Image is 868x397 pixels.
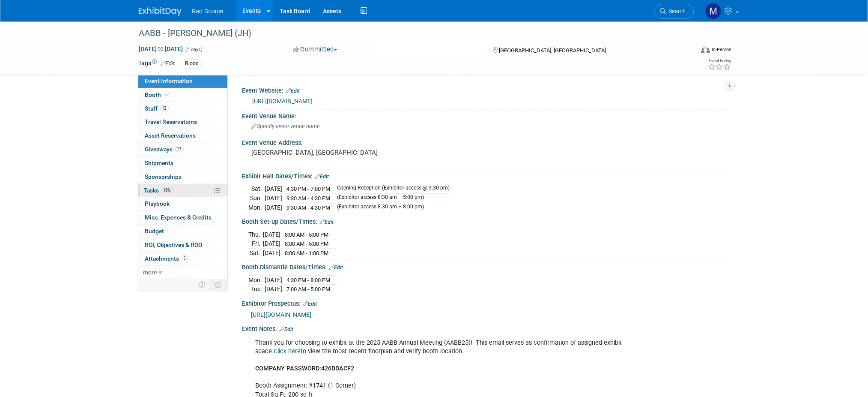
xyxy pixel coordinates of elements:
[138,75,227,88] a: Event Information
[138,211,227,224] a: Misc. Expenses & Credits
[242,215,730,226] div: Booth Set-up Dates/Times:
[274,348,301,355] a: Click here
[286,88,300,94] a: Edit
[701,46,710,53] img: Format-Inperson.png
[192,8,224,15] span: Rad Source
[242,110,730,120] div: Event Venue Name:
[265,184,283,194] td: [DATE]
[138,197,227,211] a: Playbook
[249,194,265,203] td: Sun.
[183,59,202,68] div: Blood
[145,173,182,180] span: Sponsorships
[145,228,164,235] span: Budget
[256,365,322,372] b: COMPANY PASSWORD:
[160,105,169,111] span: 12
[329,265,343,271] a: Edit
[315,174,329,180] a: Edit
[265,275,283,285] td: [DATE]
[320,219,334,225] a: Edit
[249,184,265,194] td: Sat.
[249,275,265,285] td: Mon.
[138,266,227,279] a: more
[165,92,170,97] i: Booth reservation complete
[175,146,184,152] span: 17
[242,136,730,147] div: Event Venue Address:
[332,194,450,203] td: (Exhibitor access 8:30 am – 5:00 pm)
[138,170,227,183] a: Sponsorships
[265,285,283,294] td: [DATE]
[161,60,175,66] a: Edit
[287,277,331,283] span: 4:30 PM - 8:00 PM
[287,205,331,211] span: 9:30 AM - 4:30 PM
[138,129,227,142] a: Asset Reservations
[138,115,227,129] a: Travel Reservations
[242,261,730,272] div: Booth Dismantle Dates/Times:
[138,225,227,238] a: Budget
[332,203,450,212] td: (Exhibitor access 8:30 am – 8:00 pm)
[182,255,188,262] span: 5
[290,45,341,54] button: Committed
[145,132,196,139] span: Asset Reservations
[145,146,184,153] span: Giveaways
[139,45,184,53] span: [DATE] [DATE]
[644,45,732,57] div: Event Format
[145,78,193,84] span: Event Information
[666,8,686,15] span: Search
[195,279,210,290] td: Personalize Event Tab Strip
[263,248,281,257] td: [DATE]
[144,187,173,194] span: Tasks
[280,326,294,332] a: Edit
[287,195,331,202] span: 9:30 AM - 4:30 PM
[242,170,730,181] div: Exhibit Hall Dates/Times:
[242,322,730,334] div: Event Notes:
[138,102,227,115] a: Staff12
[249,203,265,212] td: Mon.
[285,241,329,247] span: 8:00 AM - 5:00 PM
[161,187,173,193] span: 18%
[249,285,265,294] td: Tue.
[145,214,212,221] span: Misc. Expenses & Credits
[242,84,730,95] div: Event Website:
[138,88,227,102] a: Booth
[265,194,283,203] td: [DATE]
[145,91,171,98] span: Booth
[143,269,157,276] span: more
[138,238,227,252] a: ROI, Objectives & ROO
[285,232,329,238] span: 8:00 AM - 5:00 PM
[287,186,331,192] span: 4:30 PM - 7:00 PM
[139,59,175,69] td: Tags
[242,297,730,308] div: Exhibitor Prospectus:
[145,241,203,248] span: ROI, Objectives & ROO
[708,59,731,63] div: Event Rating
[705,3,722,19] img: Melissa Conboy
[285,250,329,256] span: 8:00 AM - 1:00 PM
[322,365,355,372] b: 426BBACF2
[249,230,263,239] td: Thu.
[263,239,281,249] td: [DATE]
[251,311,312,318] a: [URL][DOMAIN_NAME]
[145,200,170,207] span: Playbook
[157,45,165,52] span: to
[138,184,227,197] a: Tasks18%
[252,123,320,129] span: Specify event venue name
[185,47,203,52] span: (4 days)
[138,143,227,156] a: Giveaways17
[287,286,331,292] span: 7:00 AM - 5:00 PM
[253,98,313,105] a: [URL][DOMAIN_NAME]
[138,252,227,265] a: Attachments5
[145,159,174,166] span: Shipments
[138,156,227,170] a: Shipments
[145,118,197,125] span: Travel Reservations
[139,7,182,16] img: ExhibitDay
[249,239,263,249] td: Fri.
[711,46,731,53] div: In-Person
[145,105,169,112] span: Staff
[263,230,281,239] td: [DATE]
[210,279,227,290] td: Toggle Event Tabs
[265,203,283,212] td: [DATE]
[249,248,263,257] td: Sat.
[332,184,450,194] td: Opening Reception (Exhibitor access @ 3:30 pm)
[145,255,188,262] span: Attachments
[303,301,317,307] a: Edit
